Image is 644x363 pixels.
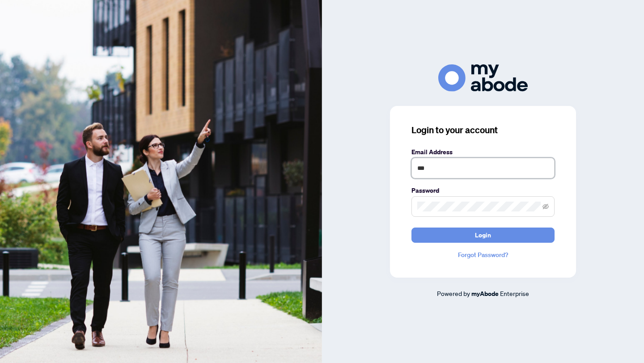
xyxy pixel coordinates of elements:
[411,147,555,157] label: Email Address
[411,228,555,243] button: Login
[437,289,470,297] span: Powered by
[411,186,555,195] label: Password
[500,289,529,297] span: Enterprise
[438,64,528,92] img: ma-logo
[471,289,499,299] a: myAbode
[411,124,555,136] h3: Login to your account
[411,250,555,260] a: Forgot Password?
[542,203,549,210] span: eye-invisible
[475,228,491,242] span: Login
